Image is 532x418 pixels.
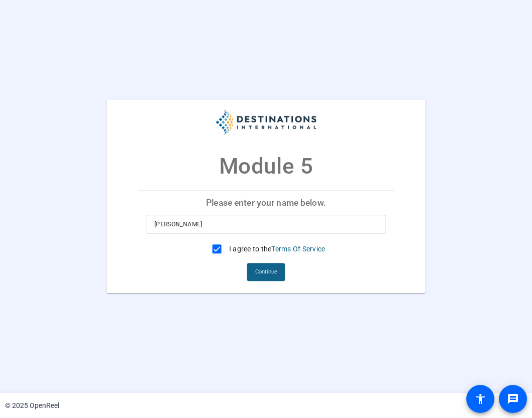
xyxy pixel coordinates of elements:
label: I agree to the [227,244,325,254]
input: Enter your name [154,218,378,230]
img: company-logo [216,110,316,134]
div: © 2025 OpenReel [5,400,59,411]
mat-icon: message [507,393,519,405]
p: Module 5 [219,150,313,183]
p: Please enter your name below. [138,191,394,215]
mat-icon: accessibility [474,393,486,405]
span: Continue [255,264,277,280]
button: Continue [247,263,285,281]
a: Terms Of Service [271,245,325,253]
